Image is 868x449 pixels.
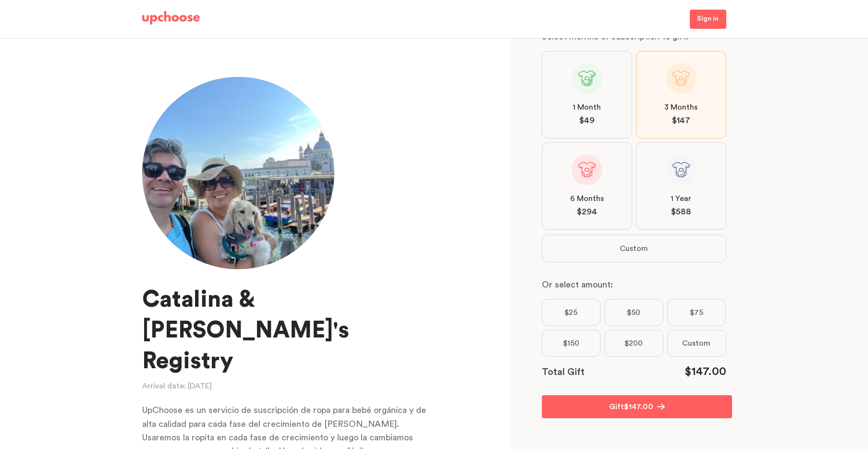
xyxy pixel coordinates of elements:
[682,337,710,349] span: Custom
[542,395,732,418] button: Gift$147.00
[579,115,595,126] span: $ 49
[188,380,212,392] time: [DATE]
[142,285,427,376] h1: Catalina & [PERSON_NAME]'s Registry
[604,330,663,357] label: $200
[142,77,334,269] img: Catalina registry
[604,299,663,326] label: $50
[685,364,726,380] div: $ 147.00
[142,11,200,29] a: UpChoose
[142,380,186,392] p: Arrival date:
[577,206,597,218] span: $ 294
[624,401,653,412] span: $ 147.00
[542,364,585,380] p: Total Gift
[667,299,726,326] label: $75
[664,101,697,113] span: 3 Months
[573,101,601,113] span: 1 Month
[542,330,601,357] label: $150
[542,299,601,326] label: $25
[671,193,691,204] span: 1 Year
[609,401,624,412] p: Gift
[570,193,604,204] span: 6 Months
[542,235,726,262] button: Custom
[672,115,690,126] span: $ 147
[697,13,719,25] p: Sign in
[142,11,200,25] img: UpChoose
[671,206,691,218] span: $ 588
[542,278,726,291] p: Or select amount:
